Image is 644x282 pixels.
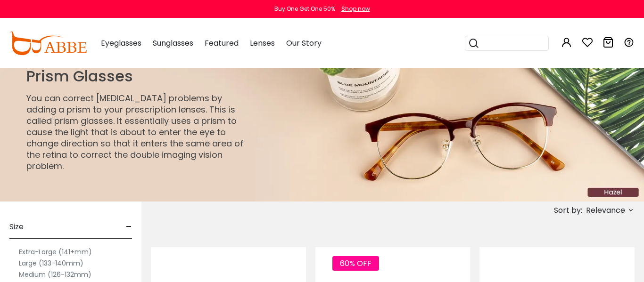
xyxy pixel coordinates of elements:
[19,258,83,269] label: Large (133-140mm)
[286,38,322,48] span: Our Story
[126,216,132,238] span: -
[101,38,141,48] span: Eyeglasses
[586,202,625,219] span: Relevance
[26,67,254,85] h1: Prism Glasses
[554,205,582,216] span: Sort by:
[337,5,370,13] a: Shop now
[205,38,239,48] span: Featured
[341,5,370,13] div: Shop now
[250,38,275,48] span: Lenses
[26,93,254,172] p: You can correct [MEDICAL_DATA] problems by adding a prism to your prescription lenses. This is ca...
[9,32,87,55] img: abbeglasses.com
[332,256,379,271] span: 60% OFF
[274,5,335,13] div: Buy One Get One 50%
[19,246,92,258] label: Extra-Large (141+mm)
[19,269,91,280] label: Medium (126-132mm)
[153,38,193,48] span: Sunglasses
[9,216,24,238] span: Size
